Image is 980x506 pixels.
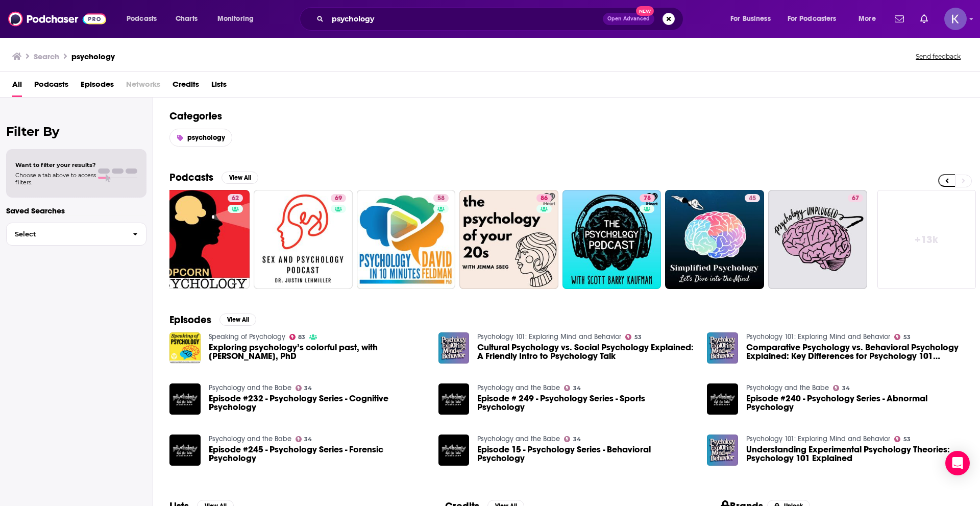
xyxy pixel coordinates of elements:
a: EpisodesView All [169,314,256,326]
img: Podchaser - Follow, Share and Rate Podcasts [8,9,106,29]
span: 58 [437,194,445,204]
a: 86 [536,194,552,202]
img: User Profile [944,8,967,30]
span: Episode #240 - Psychology Series - Abnormal Psychology [746,394,964,412]
a: Show notifications dropdown [916,10,932,28]
span: Choose a tab above to access filters. [15,172,96,186]
button: open menu [210,11,267,27]
p: Saved Searches [6,206,146,215]
span: 53 [634,335,642,340]
a: Episode #232 - Psychology Series - Cognitive Psychology [209,394,426,412]
a: 67 [848,194,863,202]
a: 78 [562,190,661,289]
img: Episode 15 - Psychology Series - Behavioral Psychology [438,435,470,466]
a: 69 [331,194,346,202]
a: 45 [745,194,760,202]
span: psychology [187,133,225,142]
span: 86 [541,194,548,204]
span: 34 [304,437,312,442]
img: Episode # 249 - Psychology Series - Sports Psychology [438,383,470,415]
div: Search podcasts, credits, & more... [309,7,693,31]
img: Cultural Psychology vs. Social Psychology Explained: A Friendly Intro to Psychology Talk [438,332,470,364]
span: 53 [903,437,911,442]
span: 67 [852,194,859,204]
span: Logged in as kpearson13190 [944,8,967,30]
a: Cultural Psychology vs. Social Psychology Explained: A Friendly Intro to Psychology Talk [477,343,695,360]
h2: Categories [169,110,964,123]
button: Select [6,223,146,246]
a: All [12,76,22,97]
span: Want to filter your results? [15,161,96,168]
span: Exploring psychology’s colorful past, with [PERSON_NAME], PhD [209,343,426,360]
span: 34 [573,437,581,442]
a: Episode 15 - Psychology Series - Behavioral Psychology [477,445,695,463]
a: PodcastsView All [169,171,258,184]
input: Search podcasts, credits, & more... [328,11,603,27]
h2: Podcasts [169,171,213,184]
a: Speaking of Psychology [209,332,285,341]
span: For Podcasters [788,12,837,26]
span: 34 [842,386,850,391]
span: Monitoring [217,12,254,26]
a: Psychology and the Babe [209,383,291,392]
a: Comparative Psychology vs. Behavioral Psychology Explained: Key Differences for Psychology 101 Le... [746,343,964,360]
button: open menu [781,11,851,27]
span: 78 [644,194,651,204]
h3: Search [34,52,59,61]
a: 53 [894,334,911,340]
button: Open AdvancedNew [603,13,654,25]
a: psychology [169,129,232,147]
span: Select [7,231,125,237]
span: Networks [126,76,160,97]
a: Charts [169,11,204,27]
a: 58 [357,190,456,289]
a: Understanding Experimental Psychology Theories: Psychology 101 Explained [746,445,964,463]
a: Credits [173,76,199,97]
img: Episode #240 - Psychology Series - Abnormal Psychology [707,383,738,415]
a: 34 [296,385,312,391]
div: Open Intercom Messenger [945,451,970,475]
h3: psychology [71,52,115,61]
a: Comparative Psychology vs. Behavioral Psychology Explained: Key Differences for Psychology 101 Le... [707,332,738,364]
a: 45 [665,190,764,289]
h2: Filter By [6,124,146,139]
button: View All [219,314,256,326]
button: open menu [851,11,889,27]
a: Episodes [81,76,114,97]
span: 34 [573,386,581,391]
a: Podcasts [34,76,68,97]
span: Charts [176,12,198,26]
span: Open Advanced [607,16,650,21]
a: 34 [833,385,850,391]
span: More [859,12,876,26]
button: open menu [119,11,170,27]
a: 34 [564,436,581,442]
a: Exploring psychology’s colorful past, with Dr. Cathy Faye, PhD [209,343,426,360]
a: +13k [877,190,976,289]
img: Episode #245 - Psychology Series - Forensic Psychology [169,435,201,466]
a: 53 [894,436,911,442]
span: 69 [335,194,342,204]
h2: Episodes [169,314,211,326]
a: 53 [625,334,642,340]
span: 83 [298,335,305,340]
a: Episode #245 - Psychology Series - Forensic Psychology [209,445,426,463]
button: open menu [723,11,783,27]
a: Psychology and the Babe [209,435,291,443]
a: Psychology and the Babe [746,383,829,392]
span: For Business [730,12,771,26]
a: Psychology and the Babe [477,383,560,392]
